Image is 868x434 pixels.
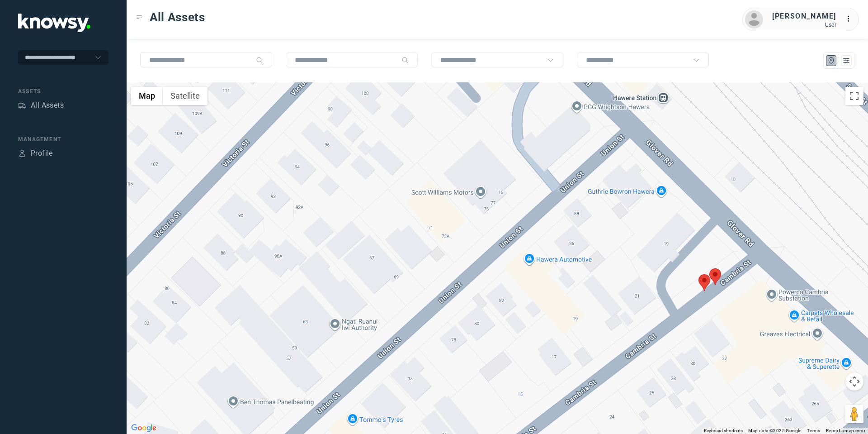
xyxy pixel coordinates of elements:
[745,10,763,29] img: avatar.png
[131,87,163,105] button: Show street map
[18,87,108,95] div: Assets
[18,14,90,32] img: Application Logo
[18,100,64,111] a: AssetsAll Assets
[846,15,855,22] tspan: ...
[845,14,856,24] div: :
[256,57,263,64] div: Search
[807,428,821,433] a: Terms (opens in new tab)
[150,9,205,25] span: All Assets
[845,87,863,105] button: Toggle fullscreen view
[136,14,142,20] div: Toggle Menu
[827,57,835,65] div: Map
[31,100,64,111] div: All Assets
[772,11,836,22] div: [PERSON_NAME]
[18,148,53,159] a: ProfileProfile
[748,428,801,433] span: Map data ©2025 Google
[842,57,850,65] div: List
[845,14,856,26] div: :
[826,428,865,433] a: Report a map error
[401,57,409,64] div: Search
[845,372,863,391] button: Map camera controls
[31,148,53,159] div: Profile
[129,422,159,434] a: Open this area in Google Maps (opens a new window)
[129,422,159,434] img: Google
[845,405,863,423] button: Drag Pegman onto the map to open Street View
[772,22,836,28] div: User
[18,101,26,110] div: Assets
[18,149,26,157] div: Profile
[18,135,108,143] div: Management
[704,428,743,434] button: Keyboard shortcuts
[163,87,208,105] button: Show satellite imagery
